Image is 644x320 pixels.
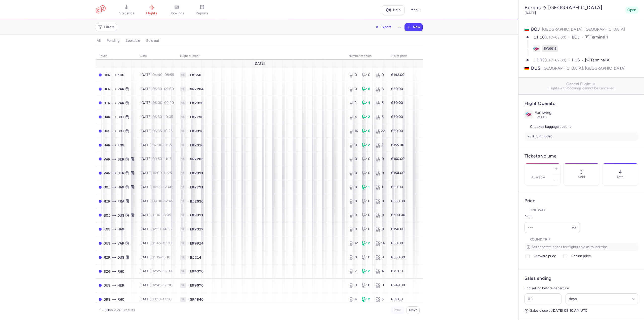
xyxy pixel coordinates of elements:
span: • [187,283,189,288]
span: Outward price [534,253,556,259]
strong: €160.00 [391,157,405,161]
time: 12:25 [152,269,161,273]
div: 6 [376,114,385,119]
span: BOJ [117,128,124,134]
time: 11:25 [164,171,172,175]
a: Help [382,5,405,15]
div: 0 [362,171,371,176]
div: 1 [376,185,385,190]
div: 8 [362,87,371,92]
span: • [187,255,189,260]
div: 0 [362,227,371,232]
time: 11:10 [152,213,160,217]
span: [DATE], [140,171,172,175]
span: 1L [180,143,186,148]
span: Terminal 1 [590,35,608,39]
span: 1L [180,297,186,302]
span: BOJ [572,34,585,40]
div: 0 [362,72,371,77]
span: • [187,269,189,274]
span: – [152,241,172,245]
span: DUS [117,213,124,218]
span: [DATE], [140,143,172,147]
time: 10:55 [152,185,161,189]
h4: Tickets volume [525,153,638,159]
div: 0 [376,171,385,176]
div: 4 [376,269,385,274]
span: MIR [104,198,110,204]
span: [DATE], [140,213,171,217]
span: Flights with bookings cannot be cancelled [522,86,640,90]
span: – [152,115,173,119]
span: RHO [117,297,124,302]
div: 0 [376,283,385,288]
span: [GEOGRAPHIC_DATA], [GEOGRAPHIC_DATA] [542,65,625,71]
span: New [413,25,420,29]
div: 0 [376,156,385,162]
div: 16 [349,129,358,134]
div: 1 [362,185,371,190]
time: 05:30 [152,87,162,91]
span: • [187,227,189,232]
time: 11:15 [164,143,172,147]
div: 0 [376,255,385,260]
span: MIR [104,255,110,260]
div: 2 [349,269,358,274]
span: (UTC+03:00) [545,35,566,39]
span: – [152,101,174,105]
span: [DATE], [140,87,174,91]
time: 09:00 [152,199,162,203]
strong: €30.00 [391,185,403,189]
span: • [187,199,189,204]
p: One way [525,208,638,213]
span: – [152,255,170,259]
span: 1L [180,241,186,246]
span: SR7205 [190,156,204,162]
label: Price [525,214,580,220]
span: flights [146,11,157,16]
div: 0 [376,213,385,218]
time: 15:10 [162,255,170,259]
div: 0 [349,199,358,204]
time: 11:15 [152,255,160,259]
h5: Checked baggage options [525,124,638,130]
span: [DATE], [140,73,174,77]
span: – [152,213,171,217]
button: Filters [96,23,117,31]
div: 0 [362,283,371,288]
span: [DATE], [140,227,172,231]
span: Filters [104,25,114,29]
div: 4 [349,114,358,119]
h4: sold out [146,38,159,43]
a: flights [139,5,164,16]
span: – [152,297,172,301]
span: Terminal A [590,58,610,62]
th: Flight number [177,52,346,60]
p: End selling before departure [525,285,638,291]
a: bookings [164,5,189,16]
span: KGS [104,226,110,232]
span: STR [117,170,124,176]
span: 1L [180,213,186,218]
span: – [152,129,173,133]
span: [DATE], [140,297,172,301]
div: 0 [349,143,358,148]
span: 1L [180,129,186,134]
a: reports [189,5,215,16]
span: • [187,185,189,190]
div: 0 [362,156,371,162]
span: BOJ [531,26,540,32]
span: Cancel Flight [522,82,640,86]
span: HAM [104,142,110,148]
label: Available [531,175,545,179]
time: 17:20 [163,297,172,301]
span: DUS [572,57,585,63]
span: 1L [180,283,186,288]
div: 2 [362,297,371,302]
span: EW4370 [190,269,204,274]
button: Menu [408,5,423,15]
time: 06:35 [152,129,162,133]
time: 16:00 [163,269,172,273]
div: 2 [349,100,358,105]
div: 12 [349,241,358,246]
